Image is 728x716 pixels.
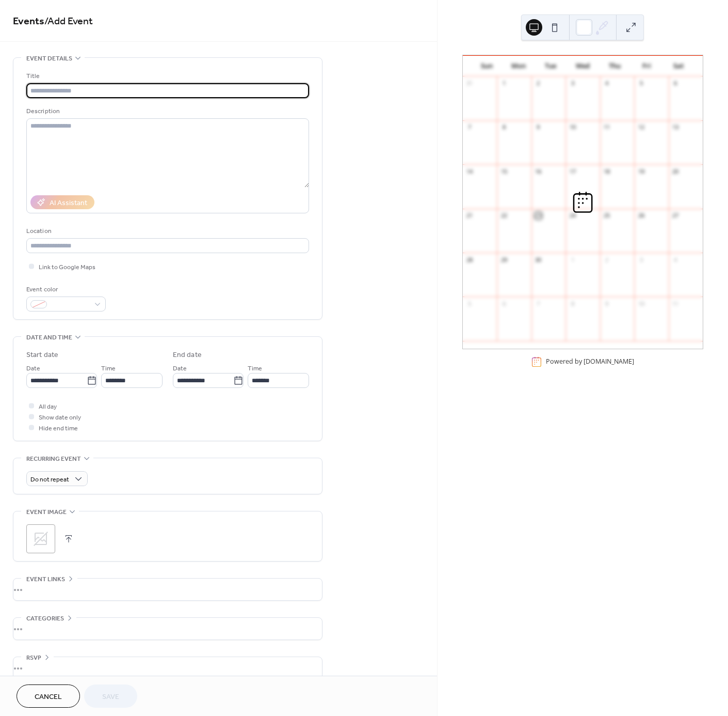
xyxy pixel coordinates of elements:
div: 4 [603,80,611,87]
a: [DOMAIN_NAME] [584,357,634,366]
div: 6 [672,80,680,87]
div: Tue [535,56,567,76]
div: 5 [466,300,474,307]
div: Location [26,226,307,237]
div: 31 [466,80,474,87]
div: 2 [535,80,542,87]
span: All day [39,401,57,412]
span: Time [248,363,262,374]
span: Time [101,363,116,374]
div: Mon [503,56,535,76]
div: Fri [630,56,662,76]
div: 22 [500,212,508,220]
div: 21 [466,212,474,220]
div: 1 [569,256,576,263]
span: Categories [26,613,64,624]
div: ••• [13,579,322,600]
div: 16 [535,167,542,175]
div: Start date [26,350,58,361]
div: 20 [672,167,680,175]
div: 11 [672,300,680,307]
div: Powered by [546,357,634,366]
div: 7 [535,300,542,307]
div: 25 [603,212,611,220]
span: Date and time [26,332,72,343]
div: 12 [637,123,645,131]
div: 9 [603,300,611,307]
div: Title [26,71,307,82]
div: 15 [500,167,508,175]
div: 29 [500,256,508,263]
div: 10 [569,123,576,131]
div: Thu [598,56,630,76]
div: 3 [637,256,645,263]
div: 3 [569,80,576,87]
div: 14 [466,167,474,175]
span: Show date only [39,412,81,423]
div: 28 [466,256,474,263]
span: Link to Google Maps [39,262,95,273]
div: Wed [567,56,598,76]
span: Event image [26,507,67,518]
div: 11 [603,123,611,131]
div: 8 [569,300,576,307]
span: Cancel [35,692,62,703]
div: 8 [500,123,508,131]
div: 9 [535,123,542,131]
span: Hide end time [39,423,78,434]
div: Description [26,106,307,117]
div: Event color [26,284,104,295]
div: 5 [637,80,645,87]
div: End date [173,350,202,361]
div: ••• [13,618,322,640]
div: 10 [637,300,645,307]
div: 18 [603,167,611,175]
span: Event details [26,53,72,64]
div: ••• [13,657,322,679]
a: Events [13,11,44,32]
div: 17 [569,167,576,175]
button: Cancel [17,684,80,708]
div: 26 [637,212,645,220]
div: 23 [535,212,542,220]
span: Date [173,363,187,374]
span: Date [26,363,40,374]
div: 13 [672,123,680,131]
div: 30 [535,256,542,263]
div: Sat [662,56,694,76]
div: 6 [500,300,508,307]
div: 24 [569,212,576,220]
div: 19 [637,167,645,175]
div: Sun [471,56,503,76]
span: Do not repeat [30,474,69,486]
div: 1 [500,80,508,87]
div: 27 [672,212,680,220]
span: Event links [26,574,65,585]
div: ; [26,524,55,553]
div: 7 [466,123,474,131]
span: Recurring event [26,454,81,464]
span: RSVP [26,652,41,663]
div: 4 [672,256,680,263]
div: 2 [603,256,611,263]
span: / Add Event [44,11,93,32]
